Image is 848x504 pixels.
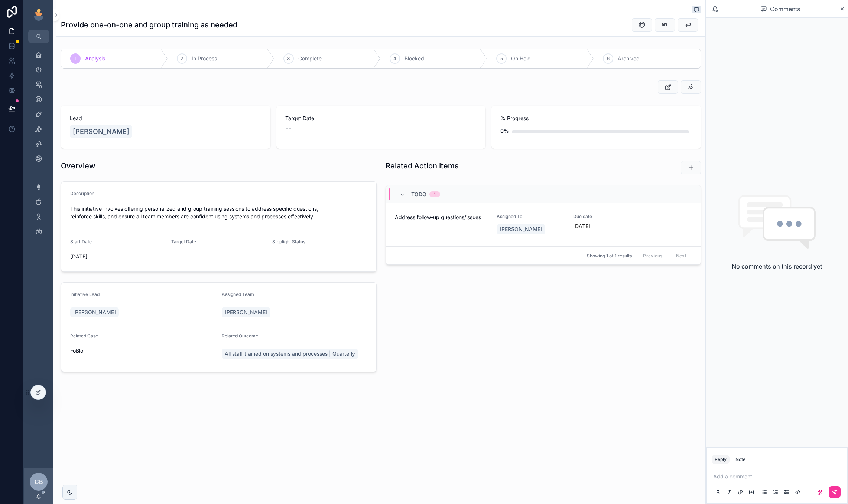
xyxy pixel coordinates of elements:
[573,214,641,220] span: Due date
[285,123,291,134] span: --
[192,55,217,62] span: In Process
[573,223,590,230] p: [DATE]
[393,56,396,62] span: 4
[222,349,358,359] a: All staff trained on systems and processes | Quarterly
[285,115,477,122] span: Target Date
[607,56,610,62] span: 6
[587,253,632,259] span: Showing 1 of 1 results
[70,205,367,220] p: This initiative involves offering personalized and group training sessions to address specific qu...
[61,20,237,30] h1: Provide one-on-one and group training as needed
[497,224,545,234] a: [PERSON_NAME]
[70,125,132,138] a: [PERSON_NAME]
[75,56,77,62] span: 1
[511,55,531,62] span: On Hold
[35,477,43,486] span: CB
[732,455,748,464] button: Note
[287,56,290,62] span: 3
[222,333,258,339] span: Related Outcome
[85,55,105,62] span: Analysis
[298,55,322,62] span: Complete
[395,214,488,221] span: Address follow-up questions/issues
[500,225,542,233] span: [PERSON_NAME]
[70,291,100,297] span: Initiative Lead
[434,191,436,197] div: 1
[73,309,116,316] span: [PERSON_NAME]
[411,191,426,198] span: Todo
[404,55,424,62] span: Blocked
[70,347,83,355] span: FoBlo
[33,9,45,21] img: App logo
[618,55,640,62] span: Archived
[386,203,701,247] a: Address follow-up questions/issuesAssigned To[PERSON_NAME]Due date[DATE]
[70,307,119,317] a: [PERSON_NAME]
[272,239,305,244] span: Stoplight Status
[222,307,270,317] a: [PERSON_NAME]
[272,253,277,260] span: --
[24,43,53,248] div: scrollable content
[181,56,183,62] span: 2
[70,333,98,339] span: Related Case
[735,457,745,462] div: Note
[225,309,267,316] span: [PERSON_NAME]
[225,350,355,358] span: All staff trained on systems and processes | Quarterly
[500,115,692,122] span: % Progress
[61,161,95,171] h1: Overview
[73,126,129,137] span: [PERSON_NAME]
[500,123,509,138] div: 0%
[70,115,261,122] span: Lead
[732,262,822,271] h2: No comments on this record yet
[497,214,564,220] span: Assigned To
[386,161,459,171] h1: Related Action Items
[171,253,176,260] span: --
[171,239,196,244] span: Target Date
[222,291,254,297] span: Assigned Team
[500,56,503,62] span: 5
[712,455,730,464] button: Reply
[70,239,92,244] span: Start Date
[70,253,165,260] span: [DATE]
[70,191,94,196] span: Description
[770,4,800,13] span: Comments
